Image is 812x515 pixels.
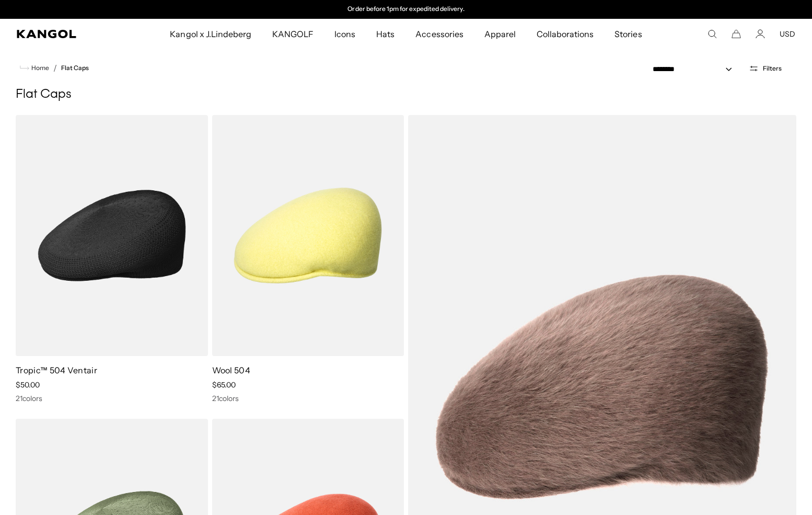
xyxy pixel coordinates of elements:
[212,365,251,375] a: Wool 504
[298,5,514,14] div: Announcement
[16,115,208,356] img: Tropic™ 504 Ventair
[212,115,404,356] img: Wool 504
[49,62,57,74] li: /
[16,394,208,403] div: 21 colors
[159,19,262,49] a: Kangol x J.Lindeberg
[16,365,97,375] a: Tropic™ 504 Ventair
[324,19,366,49] a: Icons
[780,29,795,39] button: USD
[732,29,741,39] button: Cart
[604,19,652,49] a: Stories
[743,64,788,73] button: Open filters
[405,19,473,49] a: Accessories
[756,29,765,39] a: Account
[614,19,642,49] span: Stories
[347,5,464,14] p: Order before 1pm for expedited delivery.
[376,19,395,49] span: Hats
[763,65,782,72] span: Filters
[262,19,324,49] a: KANGOLF
[366,19,405,49] a: Hats
[16,87,796,102] h1: Flat Caps
[537,19,594,49] span: Collaborations
[334,19,355,49] span: Icons
[648,64,743,75] select: Sort by: Featured
[170,19,251,49] span: Kangol x J.Lindeberg
[29,64,49,72] span: Home
[474,19,526,49] a: Apparel
[415,19,463,49] span: Accessories
[298,5,514,14] slideshow-component: Announcement bar
[526,19,604,49] a: Collaborations
[17,30,112,38] a: Kangol
[212,380,236,390] span: $65.00
[298,5,514,14] div: 2 of 2
[707,29,717,39] summary: Search here
[212,394,404,403] div: 21 colors
[20,63,49,73] a: Home
[272,19,314,49] span: KANGOLF
[16,380,40,390] span: $50.00
[484,19,516,49] span: Apparel
[61,64,89,72] a: Flat Caps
